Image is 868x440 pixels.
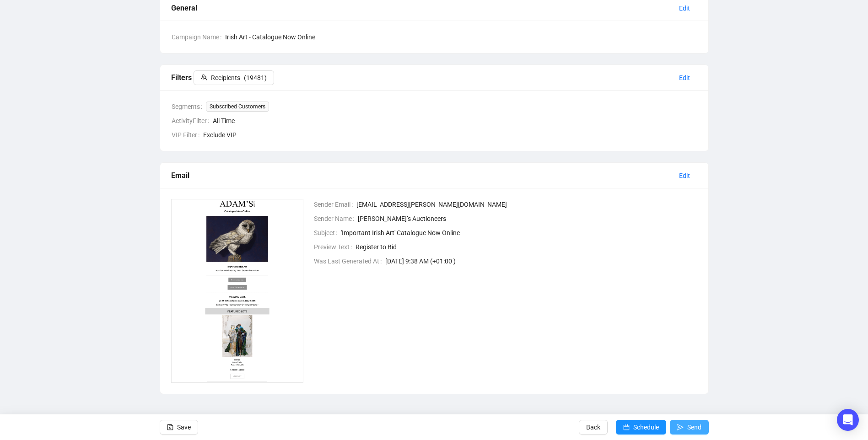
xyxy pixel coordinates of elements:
[177,414,191,440] span: Save
[172,32,225,42] span: Campaign Name
[171,2,672,14] div: General
[160,420,198,435] button: Save
[201,74,207,80] span: team
[206,102,269,112] span: Subscribed Customers
[358,214,697,224] span: [PERSON_NAME]’s Auctioneers
[172,116,213,126] span: ActivityFilter
[172,130,203,140] span: VIP Filter
[679,171,690,181] span: Edit
[341,228,697,238] span: 'Important Irish Art' Catalogue Now Online
[837,409,859,431] div: Open Intercom Messenger
[171,170,672,181] div: Email
[356,242,697,252] span: Register to Bid
[672,168,697,183] button: Edit
[677,424,684,430] span: send
[586,414,600,440] span: Back
[314,228,341,238] span: Subject
[194,70,274,85] button: Recipients(19481)
[213,116,697,126] span: All Time
[633,414,659,440] span: Schedule
[356,199,697,209] span: [EMAIL_ADDRESS][PERSON_NAME][DOMAIN_NAME]
[171,73,274,82] span: Filters
[244,73,267,83] span: ( 19481 )
[679,73,690,83] span: Edit
[672,70,697,85] button: Edit
[225,32,697,42] span: Irish Art - Catalogue Now Online
[314,199,356,209] span: Sender Email
[314,256,385,266] span: Was Last Generated At
[670,420,709,435] button: Send
[314,242,356,252] span: Preview Text
[203,130,697,140] span: Exclude VIP
[672,1,697,16] button: Edit
[314,214,358,224] span: Sender Name
[167,424,173,430] span: save
[679,3,690,13] span: Edit
[579,420,608,435] button: Back
[623,424,630,430] span: calendar
[172,102,206,112] span: Segments
[171,199,304,383] img: 1756918818359-V7wczcA70ZInjzOk.png
[687,414,701,440] span: Send
[616,420,666,435] button: Schedule
[385,256,697,266] span: [DATE] 9:38 AM (+01:00 )
[211,73,240,83] span: Recipients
